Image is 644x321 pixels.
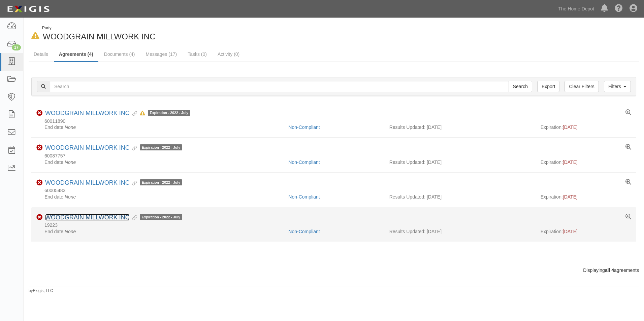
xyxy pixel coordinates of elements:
[541,193,631,200] div: Expiration:
[36,180,42,186] i: Non-Compliant
[288,159,320,165] a: Non-Compliant
[45,144,182,152] div: WOODGRAIN MILLWORK INC
[563,159,578,165] span: [DATE]
[604,81,631,92] a: Filters
[389,124,530,131] div: Results Updated: [DATE]
[541,228,631,235] div: Expiration:
[5,3,52,15] img: logo-5460c22ac91f19d4615b14bd174203de0afe785f0fc80cf4dbbc73dc1793850b.png
[45,144,130,151] a: WOODGRAIN MILLWORK INC
[140,214,182,220] span: Expiration - 2022 - July
[140,179,182,185] span: Expiration - 2022 - July
[65,194,76,200] em: None
[288,229,320,234] a: Non-Compliant
[54,47,98,62] a: Agreements (4)
[29,25,329,42] div: WOODGRAIN MILLWORK INC
[36,118,631,124] div: 60011890
[130,146,137,151] i: Evidence Linked
[31,32,39,39] i: In Default since 07/22/2025
[148,110,190,116] span: Expiration - 2022 - July
[605,267,614,273] b: all 4
[29,47,53,61] a: Details
[43,32,155,41] span: WOODGRAIN MILLWORK INC
[509,81,532,92] input: Search
[563,229,578,234] span: [DATE]
[288,194,320,200] a: Non-Compliant
[33,288,53,293] a: Exigis, LLC
[565,81,599,92] a: Clear Filters
[45,110,190,117] div: WOODGRAIN MILLWORK INC
[130,111,137,116] i: Evidence Linked
[65,124,76,130] em: None
[99,47,140,61] a: Documents (4)
[45,110,130,116] a: WOODGRAIN MILLWORK INC
[36,193,283,200] div: End date:
[50,81,509,92] input: Search
[541,124,631,131] div: Expiration:
[42,25,155,31] div: Party
[45,179,182,187] div: WOODGRAIN MILLWORK INC
[625,214,631,220] a: View results summary
[36,214,42,220] i: Non-Compliant
[389,193,530,200] div: Results Updated: [DATE]
[537,81,559,92] a: Export
[555,2,598,15] a: The Home Depot
[45,214,182,221] div: WOODGRAIN MILLWORK INC
[563,124,578,130] span: [DATE]
[389,228,530,235] div: Results Updated: [DATE]
[29,288,53,294] small: by
[65,229,76,234] em: None
[36,188,631,193] div: 60005483
[140,111,145,116] i: In Default as of 07/22/2025
[36,153,631,159] div: 60087757
[36,228,283,235] div: End date:
[563,194,578,200] span: [DATE]
[625,144,631,150] a: View results summary
[36,145,42,151] i: Non-Compliant
[213,47,245,61] a: Activity (0)
[541,159,631,166] div: Expiration:
[36,124,283,131] div: End date:
[130,181,137,186] i: Evidence Linked
[36,110,42,116] i: Non-Compliant
[625,179,631,185] a: View results summary
[36,159,283,166] div: End date:
[45,179,130,186] a: WOODGRAIN MILLWORK INC
[389,159,530,166] div: Results Updated: [DATE]
[36,222,631,228] div: 19223
[141,47,182,61] a: Messages (17)
[140,144,182,150] span: Expiration - 2022 - July
[625,110,631,116] a: View results summary
[45,214,130,221] a: WOODGRAIN MILLWORK INC
[12,44,21,50] div: 17
[615,5,623,13] i: Help Center - Complianz
[24,267,644,274] div: Displaying agreements
[183,47,212,61] a: Tasks (0)
[130,216,137,220] i: Evidence Linked
[288,124,320,130] a: Non-Compliant
[65,159,76,165] em: None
